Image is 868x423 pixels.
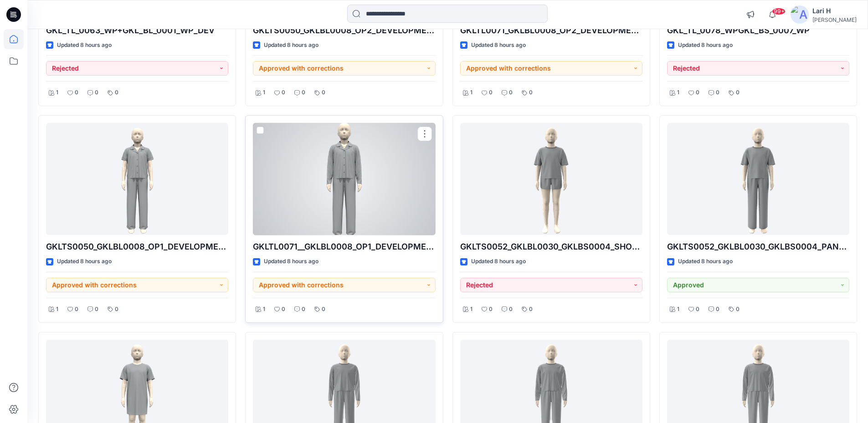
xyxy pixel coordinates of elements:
[470,305,473,314] p: 1
[678,41,733,50] p: Updated 8 hours ago
[95,88,98,97] p: 0
[46,123,228,235] a: GKLTS0050_GKLBL0008_OP1_DEVELOPMENT
[812,5,857,16] div: Lari H
[772,8,786,15] span: 99+
[460,24,642,37] p: GKLTL0071_GKLBL0008_OP2_DEVELOPMENT
[509,88,513,97] p: 0
[56,88,58,97] p: 1
[282,305,285,314] p: 0
[322,305,325,314] p: 0
[529,88,533,97] p: 0
[509,305,513,314] p: 0
[696,305,699,314] p: 0
[253,123,435,235] a: GKLTL0071__GKLBL0008_OP1_DEVELOPMENT
[75,88,78,97] p: 0
[471,257,526,266] p: Updated 8 hours ago
[667,240,849,253] p: GKLTS0052_GKLBL0030_GKLBS0004_PANT & TOP_DEVELOPMENT
[56,305,58,314] p: 1
[253,240,435,253] p: GKLTL0071__GKLBL0008_OP1_DEVELOPMENT
[57,41,112,50] p: Updated 8 hours ago
[115,305,118,314] p: 0
[46,24,228,37] p: GKL_TL_0063_WP+GKL_BL_0001_WP_DEV
[95,305,98,314] p: 0
[460,123,642,235] a: GKLTS0052_GKLBL0030_GKLBS0004_SHORT & TOP_DEVELOPMENT
[667,24,849,37] p: GKL_TL_0078_WPGKL_BS_0007_WP
[678,257,733,266] p: Updated 8 hours ago
[263,88,265,97] p: 1
[57,257,112,266] p: Updated 8 hours ago
[791,5,809,24] img: avatar
[736,305,740,314] p: 0
[460,240,642,253] p: GKLTS0052_GKLBL0030_GKLBS0004_SHORT & TOP_DEVELOPMENT
[529,305,533,314] p: 0
[282,88,285,97] p: 0
[736,88,740,97] p: 0
[471,41,526,50] p: Updated 8 hours ago
[812,16,857,23] div: [PERSON_NAME]
[716,88,719,97] p: 0
[263,305,265,314] p: 1
[264,41,318,50] p: Updated 8 hours ago
[470,88,473,97] p: 1
[264,257,318,266] p: Updated 8 hours ago
[677,305,679,314] p: 1
[302,305,305,314] p: 0
[696,88,699,97] p: 0
[253,24,435,37] p: GKLTS0050_GKLBL0008_OP2_DEVELOPMENT
[115,88,118,97] p: 0
[489,305,493,314] p: 0
[677,88,679,97] p: 1
[46,240,228,253] p: GKLTS0050_GKLBL0008_OP1_DEVELOPMENT
[489,88,493,97] p: 0
[667,123,849,235] a: GKLTS0052_GKLBL0030_GKLBS0004_PANT & TOP_DEVELOPMENT
[75,305,78,314] p: 0
[322,88,325,97] p: 0
[716,305,719,314] p: 0
[302,88,305,97] p: 0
